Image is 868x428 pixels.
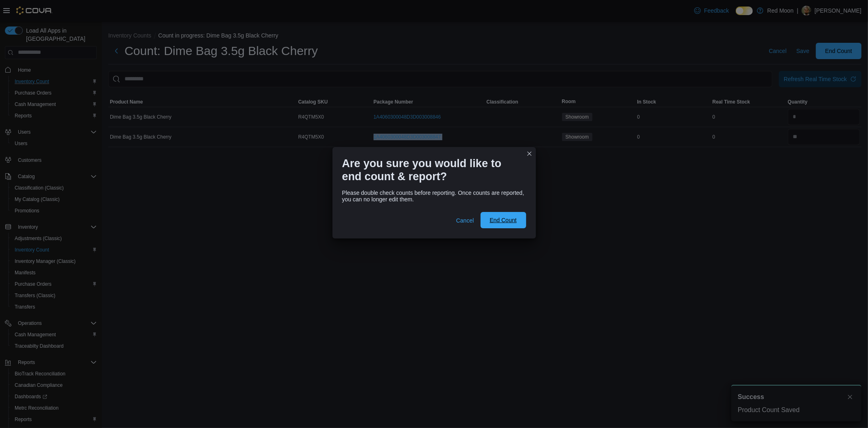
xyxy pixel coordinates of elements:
[456,216,474,225] span: Cancel
[525,149,534,159] button: Closes this modal window
[481,212,526,228] button: End Count
[490,216,516,224] span: End Count
[453,212,477,229] button: Cancel
[342,157,520,183] h1: Are you sure you would like to end count & report?
[342,190,526,203] div: Please double check counts before reporting. Once counts are reported, you can no longer edit them.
